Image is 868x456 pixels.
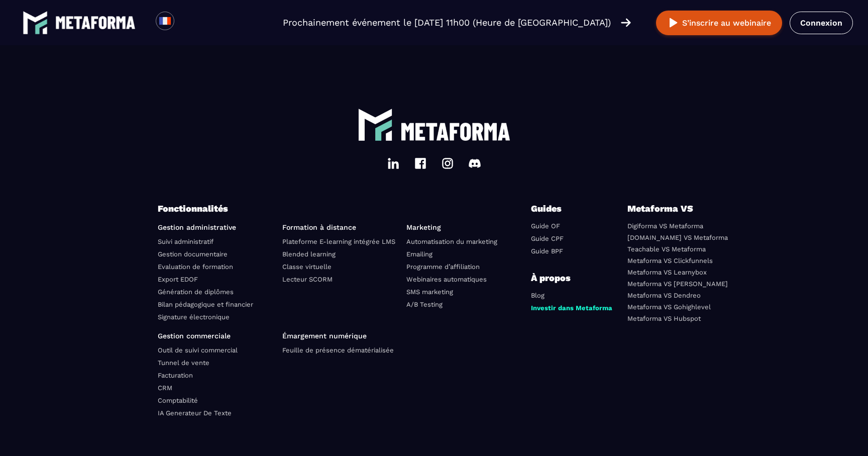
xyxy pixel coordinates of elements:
[627,245,706,253] a: Teachable VS Metaforma
[621,17,631,28] img: arrow-right
[627,234,728,241] a: [DOMAIN_NAME] VS Metaforma
[627,268,707,276] a: Metaforma VS Learnybox
[282,238,395,245] a: Plateforme E-learning intégrée LMS
[158,359,209,367] a: Tunnel de vente
[406,223,523,231] p: Marketing
[627,202,710,216] p: Metaforma VS
[442,157,454,169] img: instagram
[159,15,171,27] img: fr
[400,123,511,141] img: logo
[158,223,275,231] p: Gestion administrative
[627,257,713,264] a: Metaforma VS Clickfunnels
[282,250,336,258] a: Blended learning
[406,238,497,245] a: Automatisation du marketing
[531,222,560,230] a: Guide OF
[158,238,213,245] a: Suivi administratif
[158,313,230,321] a: Signature électronique
[183,17,190,29] input: Search for option
[158,250,228,258] a: Gestion documentaire
[667,17,680,29] img: play
[656,11,782,35] button: S’inscrire au webinaire
[158,263,233,270] a: Evaluation de formation
[414,157,426,169] img: facebook
[469,157,481,169] img: discord
[406,276,487,283] a: Webinaires automatiques
[282,332,399,340] p: Émargement numérique
[627,315,701,322] a: Metaforma VS Hubspot
[158,288,234,296] a: Génération de diplômes
[406,263,480,270] a: Programme d’affiliation
[387,157,399,169] img: linkedin
[174,12,199,34] div: Search for option
[282,276,333,283] a: Lecteur SCORM
[627,303,711,311] a: Metaforma VS Gohighlevel
[55,16,136,29] img: logo
[627,280,728,288] a: Metaforma VS [PERSON_NAME]
[627,222,703,230] a: Digiforma VS Metaforma
[158,397,198,404] a: Comptabilité
[158,276,198,283] a: Export EDOF
[406,250,432,258] a: Emailing
[358,107,393,142] img: logo
[158,202,531,216] p: Fonctionnalités
[23,10,48,35] img: logo
[406,288,453,296] a: SMS marketing
[282,346,394,354] a: Feuille de présence dématérialisée
[531,202,591,216] p: Guides
[158,409,232,417] a: IA Generateur De Texte
[282,223,399,231] p: Formation à distance
[158,384,172,392] a: CRM
[158,301,253,308] a: Bilan pédagogique et financier
[283,16,611,30] p: Prochainement événement le [DATE] 11h00 (Heure de [GEOGRAPHIC_DATA])
[531,304,612,312] a: Investir dans Metaforma
[531,271,620,285] p: À propos
[531,247,563,255] a: Guide BPF
[790,12,853,34] a: Connexion
[627,292,701,299] a: Metaforma VS Dendreo
[531,235,564,242] a: Guide CPF
[282,263,332,270] a: Classe virtuelle
[531,292,545,299] a: Blog
[158,346,238,354] a: Outil de suivi commercial
[158,332,275,340] p: Gestion commerciale
[158,372,193,379] a: Facturation
[406,301,443,308] a: A/B Testing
